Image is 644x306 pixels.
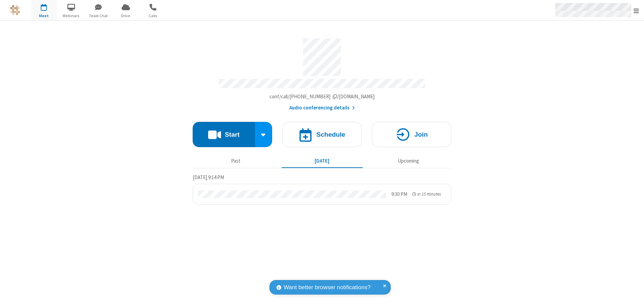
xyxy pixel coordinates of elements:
[59,13,84,19] span: Webinars
[193,173,451,205] section: Today's Meetings
[391,191,407,198] div: 9:30 PM
[269,93,375,100] span: Copy my meeting room link
[414,131,428,138] h4: Join
[368,155,449,167] button: Upcoming
[113,13,138,19] span: Drive
[86,13,111,19] span: Team Chat
[255,122,272,147] div: Start conference options
[269,93,375,101] button: Copy my meeting room linkCopy my meeting room link
[10,5,20,15] img: QA Selenium DO NOT DELETE OR CHANGE
[282,155,363,167] button: [DATE]
[289,104,355,112] button: Audio conferencing details
[193,33,451,112] section: Account details
[31,13,57,19] span: Meet
[316,131,345,138] h4: Schedule
[193,122,255,147] button: Start
[417,191,441,197] span: in 15 minutes
[372,122,451,147] button: Join
[140,13,166,19] span: Calls
[282,122,362,147] button: Schedule
[195,155,277,167] button: Past
[225,131,239,138] h4: Start
[193,174,224,180] span: [DATE] 9:14 PM
[284,283,371,292] span: Want better browser notifications?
